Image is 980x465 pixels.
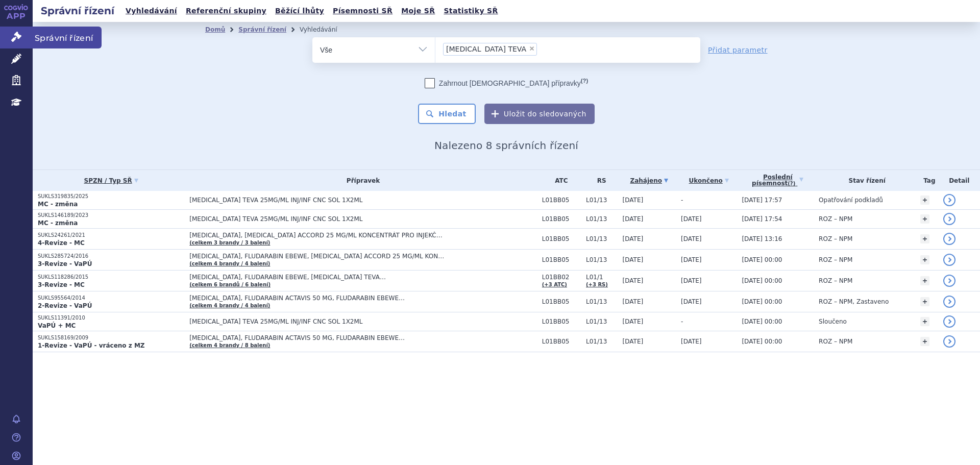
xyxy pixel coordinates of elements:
[122,4,180,18] a: Vyhledávání
[920,195,929,205] a: +
[446,45,526,53] span: [MEDICAL_DATA] TEVA
[529,45,535,52] span: ×
[681,277,702,284] span: [DATE]
[542,197,581,204] span: L01BB05
[542,235,581,242] span: L01BB05
[38,232,184,239] p: SUKLS24261/2021
[33,4,122,18] h2: Správní řízení
[300,22,351,37] li: Vyhledávání
[943,233,955,245] a: detail
[586,338,618,345] span: L01/13
[38,201,78,208] strong: MC - změna
[189,240,270,246] a: (celkem 3 brandy / 3 balení)
[542,274,581,281] span: L01BB02
[434,139,578,152] span: Nalezeno 8 správních řízení
[418,104,476,124] button: Hledat
[183,4,269,18] a: Referenční skupiny
[819,215,852,223] span: ROZ – NPM
[819,235,852,242] span: ROZ – NPM
[943,335,955,348] a: detail
[38,334,184,341] p: SUKLS158169/2009
[681,197,683,204] span: -
[189,215,445,223] span: [MEDICAL_DATA] TEVA 25MG/ML INJ/INF CNC SOL 1X2ML
[943,275,955,287] a: detail
[540,42,546,55] input: [MEDICAL_DATA] TEVA
[38,239,85,247] strong: 4-Revize - MC
[920,234,929,243] a: +
[943,254,955,266] a: detail
[586,282,608,287] a: (+3 RS)
[920,214,929,224] a: +
[38,219,78,227] strong: MC - změna
[440,4,501,18] a: Statistiky SŘ
[943,213,955,225] a: detail
[742,318,782,325] span: [DATE] 00:00
[938,170,980,191] th: Detail
[681,174,737,188] a: Ukončeno
[38,193,184,200] p: SUKLS319835/2025
[819,256,852,263] span: ROZ – NPM
[623,338,644,345] span: [DATE]
[943,315,955,328] a: detail
[819,197,883,204] span: Opatřování podkladů
[542,338,581,345] span: L01BB05
[623,215,644,223] span: [DATE]
[330,4,396,18] a: Písemnosti SŘ
[623,256,644,263] span: [DATE]
[238,26,286,33] a: Správní řízení
[586,298,618,305] span: L01/13
[189,197,445,204] span: [MEDICAL_DATA] TEVA 25MG/ML INJ/INF CNC SOL 1X2ML
[819,338,852,345] span: ROZ – NPM
[819,277,852,284] span: ROZ – NPM
[189,342,270,348] a: (celkem 4 brandy / 8 balení)
[189,318,445,325] span: [MEDICAL_DATA] TEVA 25MG/ML INJ/INF CNC SOL 1X2ML
[38,295,184,302] p: SUKLS95564/2014
[184,170,537,191] th: Přípravek
[38,212,184,219] p: SUKLS146189/2023
[272,4,327,18] a: Běžící lhůty
[189,334,445,341] span: [MEDICAL_DATA], FLUDARABIN ACTAVIS 50 MG, FLUDARABIN EBEWE…
[581,78,588,84] abbr: (?)
[189,295,445,302] span: [MEDICAL_DATA], FLUDARABIN ACTAVIS 50 MG, FLUDARABIN EBEWE…
[586,197,618,204] span: L01/13
[681,338,702,345] span: [DATE]
[681,318,683,325] span: -
[742,256,782,263] span: [DATE] 00:00
[788,181,795,187] abbr: (?)
[920,317,929,326] a: +
[742,215,782,223] span: [DATE] 17:54
[189,232,445,239] span: [MEDICAL_DATA], [MEDICAL_DATA] ACCORD 25 MG/ML KONCENTRÁT PRO INJEKČNÍ/INFUZNÍ ROZTOK, [MEDICAL_D...
[586,235,618,242] span: L01/13
[623,235,644,242] span: [DATE]
[189,261,270,266] a: (celkem 4 brandy / 4 balení)
[920,297,929,306] a: +
[623,298,644,305] span: [DATE]
[915,170,938,191] th: Tag
[623,174,676,188] a: Zahájeno
[38,314,184,322] p: SUKLS11391/2010
[623,197,644,204] span: [DATE]
[38,322,76,329] strong: VaPÚ + MC
[38,342,145,349] strong: 1-Revize - VaPÚ - vráceno z MZ
[38,302,92,309] strong: 2-Revize - VaPÚ
[586,215,618,223] span: L01/13
[708,45,768,55] a: Přidat parametr
[484,104,595,124] button: Uložit do sledovaných
[943,296,955,308] a: detail
[425,78,588,88] label: Zahrnout [DEMOGRAPHIC_DATA] přípravky
[681,235,702,242] span: [DATE]
[742,338,782,345] span: [DATE] 00:00
[205,26,225,33] a: Domů
[920,337,929,346] a: +
[819,318,847,325] span: Sloučeno
[38,260,92,267] strong: 3-Revize - VaPÚ
[189,303,270,308] a: (celkem 4 brandy / 4 balení)
[742,298,782,305] span: [DATE] 00:00
[542,256,581,263] span: L01BB05
[742,277,782,284] span: [DATE] 00:00
[681,298,702,305] span: [DATE]
[542,215,581,223] span: L01BB05
[38,274,184,281] p: SUKLS118286/2015
[586,318,618,325] span: L01/13
[920,276,929,285] a: +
